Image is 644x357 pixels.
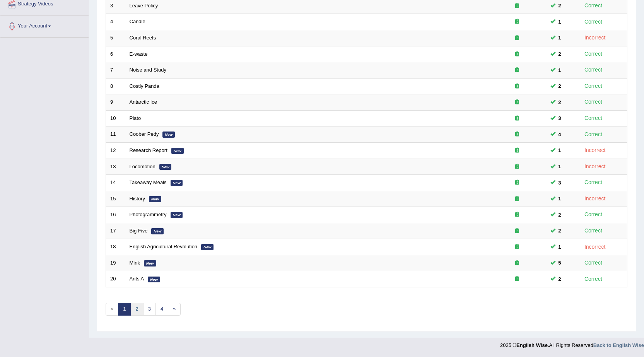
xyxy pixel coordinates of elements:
div: Correct [581,275,606,284]
a: Big Five [130,228,148,234]
span: You can still take this question [555,195,564,203]
a: Mink [130,260,140,266]
span: You can still take this question [555,162,564,171]
div: Incorrect [581,33,609,42]
a: 1 [118,303,131,316]
a: Locomotion [130,164,155,169]
div: Exam occurring question [492,51,542,58]
div: Exam occurring question [492,131,542,138]
div: Incorrect [581,146,609,155]
td: 13 [106,159,125,175]
em: New [171,148,184,154]
a: Plato [130,115,141,121]
div: Correct [581,17,606,26]
a: Research Report [130,147,167,153]
div: Exam occurring question [492,115,542,122]
div: Correct [581,226,606,235]
a: 4 [155,303,168,316]
a: E-waste [130,51,148,57]
div: Correct [581,130,606,139]
div: Exam occurring question [492,243,542,251]
div: Exam occurring question [492,147,542,154]
em: New [149,196,161,202]
td: 5 [106,30,125,46]
div: Correct [581,65,606,74]
div: Incorrect [581,243,609,251]
td: 7 [106,62,125,79]
em: New [144,260,156,266]
div: Correct [581,210,606,219]
a: History [130,196,145,202]
a: Your Account [0,15,89,35]
td: 16 [106,207,125,223]
strong: English Wise. [516,342,549,348]
em: New [171,212,183,218]
div: Exam occurring question [492,179,542,186]
div: Incorrect [581,162,609,171]
td: 11 [106,126,125,143]
div: Correct [581,82,606,91]
td: 10 [106,110,125,126]
a: Costly Panda [130,83,159,89]
td: 12 [106,142,125,159]
a: » [168,303,181,316]
em: New [159,164,172,170]
td: 6 [106,46,125,62]
div: Correct [581,1,606,10]
div: Correct [581,114,606,123]
div: Exam occurring question [492,227,542,235]
span: You can still take this question [555,179,564,187]
a: Antarctic Ice [130,99,157,105]
a: Coober Pedy [130,131,159,137]
td: 20 [106,271,125,287]
span: You can still take this question [555,50,564,58]
a: Noise and Study [130,67,166,73]
a: Coral Reefs [130,35,156,41]
span: You can still take this question [555,114,564,122]
a: Ants A [130,276,144,282]
td: 8 [106,78,125,94]
em: New [151,228,164,234]
div: Exam occurring question [492,34,542,42]
a: Takeaway Meals [130,179,167,185]
span: You can still take this question [555,2,564,10]
span: You can still take this question [555,227,564,235]
span: You can still take this question [555,82,564,90]
em: New [148,277,160,283]
div: Exam occurring question [492,211,542,219]
em: New [201,244,214,250]
span: You can still take this question [555,275,564,283]
a: 3 [143,303,156,316]
td: 15 [106,191,125,207]
span: You can still take this question [555,130,564,138]
a: Leave Policy [130,3,158,9]
span: You can still take this question [555,98,564,106]
span: You can still take this question [555,146,564,154]
div: Exam occurring question [492,195,542,203]
div: Incorrect [581,194,609,203]
div: Exam occurring question [492,99,542,106]
div: Exam occurring question [492,163,542,171]
div: Exam occurring question [492,2,542,10]
span: You can still take this question [555,211,564,219]
a: English Agricultural Revolution [130,244,198,249]
div: Correct [581,178,606,187]
a: 2 [130,303,143,316]
em: New [171,180,183,186]
span: You can still take this question [555,34,564,42]
div: Exam occurring question [492,260,542,267]
td: 17 [106,223,125,239]
div: 2025 © All Rights Reserved [500,338,644,349]
a: Candle [130,19,145,24]
td: 9 [106,94,125,111]
div: Correct [581,97,606,106]
td: 14 [106,175,125,191]
td: 18 [106,239,125,255]
span: You can still take this question [555,259,564,267]
td: 19 [106,255,125,271]
a: Back to English Wise [593,342,644,348]
div: Exam occurring question [492,18,542,26]
em: New [162,132,175,138]
span: « [106,303,118,316]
